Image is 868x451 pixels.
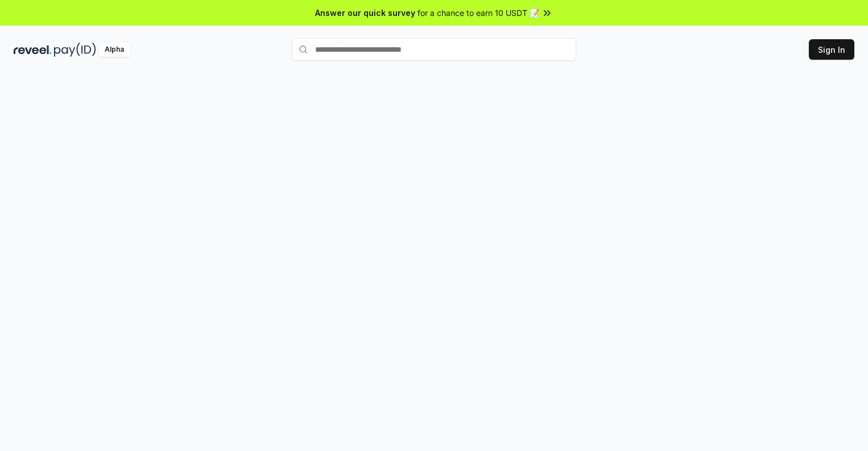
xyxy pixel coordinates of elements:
[418,7,539,19] span: for a chance to earn 10 USDT 📝
[54,43,96,57] img: pay_id
[315,7,415,19] span: Answer our quick survey
[809,39,854,60] button: Sign In
[14,43,52,57] img: reveel_dark
[98,43,130,57] div: Alpha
